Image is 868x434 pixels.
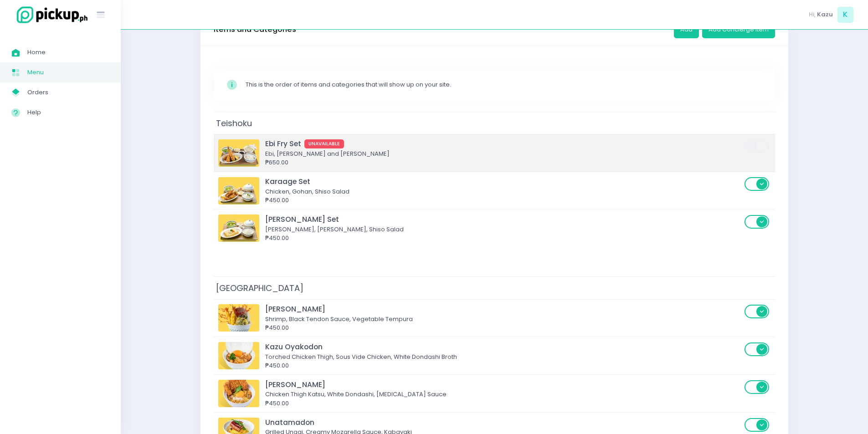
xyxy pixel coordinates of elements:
div: [PERSON_NAME], [PERSON_NAME], Shiso Salad [265,225,742,234]
div: ₱450.00 [265,399,742,408]
td: Kazu OyakodonKazu OyakodonTorched Chicken Thigh, Sous Vide Chicken, White Dondashi Broth₱450.00 [214,337,775,375]
span: [GEOGRAPHIC_DATA] [214,280,306,296]
td: Tori Katsu Oyakodon[PERSON_NAME]Chicken Thigh Katsu, White Dondashi, [MEDICAL_DATA] Sauce₱450.00 [214,375,775,413]
div: Unatamadon [265,417,742,428]
div: [PERSON_NAME] [265,379,742,390]
span: K [837,7,853,23]
img: Ebi Fry Set [218,139,259,167]
td: Tamago Dashi Set[PERSON_NAME] Set[PERSON_NAME], [PERSON_NAME], Shiso Salad₱450.00 [214,209,775,247]
div: Chicken Thigh Katsu, White Dondashi, [MEDICAL_DATA] Sauce [265,390,742,399]
div: This is the order of items and categories that will show up on your site. [246,80,763,89]
div: ₱650.00 [265,158,742,167]
div: ₱450.00 [265,361,742,370]
span: Kazu [817,10,833,19]
div: Teishoku Ebi Fry SetEbi Fry SetUNAVAILABLEEbi, [PERSON_NAME] and [PERSON_NAME]₱650.00Karaage SetK... [214,112,775,277]
div: Ebi, [PERSON_NAME] and [PERSON_NAME] [265,149,742,158]
div: ₱450.00 [265,234,742,243]
div: Chicken, Gohan, Shiso Salad [265,187,742,196]
div: Shrimp, Black Tendon Sauce, Vegetable Tempura [265,315,742,324]
img: Ebi Tendon [218,304,259,332]
td: Karaage SetKaraage SetChicken, Gohan, Shiso Salad₱450.00 [214,172,775,209]
span: UNAVAILABLE [304,139,344,148]
div: [PERSON_NAME] Set [265,214,742,225]
h3: Items and Categories [214,25,296,34]
button: Add Concierge Item [702,21,775,38]
div: Ebi Fry Set [265,138,742,149]
div: [PERSON_NAME] [265,304,742,314]
img: logo [11,5,89,25]
span: Menu [27,66,109,78]
span: Home [27,46,109,58]
span: Teishoku [214,115,254,131]
td: Ebi Fry SetEbi Fry SetUNAVAILABLEEbi, [PERSON_NAME] and [PERSON_NAME]₱650.00 [214,134,775,172]
span: Help [27,107,109,118]
img: Tori Katsu Oyakodon [218,380,259,407]
div: Torched Chicken Thigh, Sous Vide Chicken, White Dondashi Broth [265,352,742,362]
span: Hi, [809,10,816,19]
div: ₱450.00 [265,323,742,332]
div: Kazu Oyakodon [265,342,742,352]
img: Karaage Set [218,177,259,204]
img: Tamago Dashi Set [218,214,259,242]
span: Orders [27,87,109,98]
div: Karaage Set [265,176,742,187]
td: Ebi Tendon[PERSON_NAME]Shrimp, Black Tendon Sauce, Vegetable Tempura₱450.00 [214,299,775,337]
img: Kazu Oyakodon [218,342,259,369]
div: ₱450.00 [265,196,742,205]
button: Add [674,21,699,38]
